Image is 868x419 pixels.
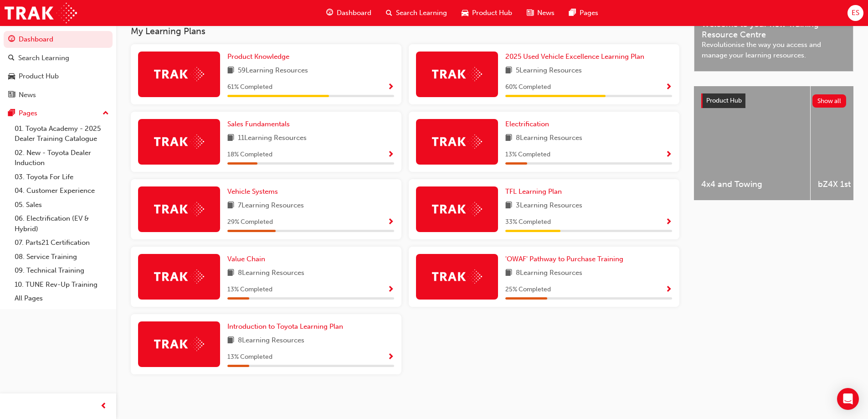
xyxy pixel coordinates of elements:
a: 05. Sales [11,198,113,212]
a: TFL Learning Plan [505,186,565,197]
span: 3 Learning Resources [516,200,582,212]
a: 08. Service Training [11,250,113,264]
img: Trak [154,134,204,149]
span: 4x4 and Towing [701,179,803,190]
span: 'OWAF' Pathway to Purchase Training [505,255,623,263]
span: 25 % Completed [505,285,551,295]
span: 61 % Completed [227,82,272,93]
img: Trak [154,337,204,351]
a: Search Learning [4,50,113,67]
span: book-icon [505,268,512,279]
span: book-icon [227,200,234,212]
span: 8 Learning Resources [516,133,582,144]
a: 'OWAF' Pathway to Purchase Training [505,254,627,264]
h3: My Learning Plans [131,26,679,36]
span: Show Progress [665,151,672,159]
button: Show all [812,94,847,108]
span: pages-icon [8,109,15,118]
a: 09. Technical Training [11,264,113,278]
span: pages-icon [569,7,576,19]
span: 8 Learning Resources [238,335,304,347]
div: Pages [19,108,37,119]
span: Show Progress [387,83,394,92]
button: Show Progress [665,149,672,160]
span: Introduction to Toyota Learning Plan [227,322,343,331]
span: Show Progress [387,286,394,294]
span: search-icon [386,7,392,19]
span: Search Learning [396,8,447,18]
a: 4x4 and Towing [694,86,810,200]
img: Trak [432,134,482,149]
a: car-iconProduct Hub [454,4,519,22]
span: news-icon [8,91,15,99]
span: guage-icon [8,36,15,44]
a: 07. Parts21 Certification [11,236,113,250]
button: Pages [4,105,113,122]
span: Show Progress [665,286,672,294]
span: News [537,8,555,18]
a: 04. Customer Experience [11,184,113,198]
span: book-icon [227,133,234,144]
span: Show Progress [387,218,394,227]
span: up-icon [103,108,109,119]
button: Show Progress [387,149,394,160]
span: 5 Learning Resources [516,65,582,77]
a: 06. Electrification (EV & Hybrid) [11,212,113,236]
span: 13 % Completed [505,150,550,160]
span: 8 Learning Resources [516,268,582,279]
span: news-icon [527,7,534,19]
span: 2025 Used Vehicle Excellence Learning Plan [505,52,644,61]
span: 7 Learning Resources [238,200,304,212]
span: book-icon [505,200,512,212]
span: 13 % Completed [227,285,272,295]
button: Show Progress [387,352,394,363]
div: Product Hub [19,71,59,82]
a: Product HubShow all [701,93,846,108]
span: 8 Learning Resources [238,268,304,279]
div: News [19,90,36,100]
span: car-icon [8,72,15,81]
a: 10. TUNE Rev-Up Training [11,278,113,292]
img: Trak [432,67,482,81]
button: ES [847,5,863,21]
span: Show Progress [665,83,672,92]
span: car-icon [462,7,468,19]
span: Revolutionise the way you access and manage your learning resources. [702,40,846,60]
span: Show Progress [387,353,394,362]
a: pages-iconPages [562,4,606,22]
a: search-iconSearch Learning [379,4,454,22]
span: Product Hub [706,97,742,104]
a: Value Chain [227,254,269,264]
a: Electrification [505,119,553,129]
span: 11 Learning Resources [238,133,307,144]
span: prev-icon [100,401,107,412]
span: book-icon [227,268,234,279]
a: 01. Toyota Academy - 2025 Dealer Training Catalogue [11,122,113,146]
a: Sales Fundamentals [227,119,293,129]
span: Dashboard [337,8,371,18]
button: DashboardSearch LearningProduct HubNews [4,29,113,105]
a: 02. New - Toyota Dealer Induction [11,146,113,170]
a: news-iconNews [519,4,562,22]
span: Vehicle Systems [227,187,278,196]
button: Show Progress [665,82,672,93]
span: Product Hub [472,8,512,18]
img: Trak [5,3,77,23]
a: 2025 Used Vehicle Excellence Learning Plan [505,52,648,62]
span: book-icon [505,133,512,144]
a: Vehicle Systems [227,186,282,197]
span: 13 % Completed [227,352,272,362]
span: guage-icon [326,7,333,19]
a: All Pages [11,291,113,305]
a: News [4,87,113,103]
button: Show Progress [387,284,394,295]
a: Introduction to Toyota Learning Plan [227,321,347,332]
span: 29 % Completed [227,217,273,228]
a: Product Hub [4,68,113,85]
img: Trak [154,202,204,216]
span: Welcome to your new Training Resource Centre [702,19,846,40]
img: Trak [154,67,204,81]
span: ES [852,8,859,18]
